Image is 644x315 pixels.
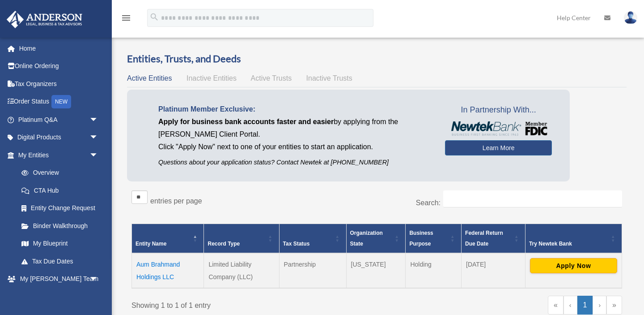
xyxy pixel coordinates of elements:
[6,75,112,93] a: Tax Organizers
[548,296,563,315] a: First
[525,224,622,253] th: Try Newtek Bank : Activate to sort
[158,103,432,116] p: Platinum Member Exclusive:
[465,230,503,247] span: Federal Return Due Date
[13,217,107,235] a: Binder Walkthrough
[158,116,432,141] p: by applying from the [PERSON_NAME] Client Portal.
[127,52,627,66] h3: Entities, Trusts, and Deeds
[127,74,172,82] span: Active Entities
[350,230,383,247] span: Organization State
[204,253,279,288] td: Limited Liability Company (LLC)
[577,296,593,315] a: 1
[204,224,279,253] th: Record Type: Activate to sort
[6,146,107,164] a: My Entitiesarrow_drop_down
[563,296,577,315] a: Previous
[449,121,547,136] img: NewtekBankLogoSM.png
[279,253,346,288] td: Partnership
[6,39,112,57] a: Home
[606,296,622,315] a: Last
[529,238,608,249] div: Try Newtek Bank
[406,224,462,253] th: Business Purpose: Activate to sort
[13,235,107,253] a: My Blueprint
[409,230,433,247] span: Business Purpose
[306,74,352,82] span: Inactive Trusts
[462,224,525,253] th: Federal Return Due Date: Activate to sort
[6,270,112,288] a: My [PERSON_NAME] Teamarrow_drop_down
[89,270,107,289] span: arrow_drop_down
[4,11,85,28] img: Anderson Advisors Platinum Portal
[158,118,334,125] span: Apply for business bank accounts faster and easier
[445,103,552,117] span: In Partnership With...
[208,241,240,247] span: Record Type
[131,296,370,312] div: Showing 1 to 1 of 1 entry
[6,57,112,75] a: Online Ordering
[89,111,107,129] span: arrow_drop_down
[89,146,107,164] span: arrow_drop_down
[150,197,202,205] label: entries per page
[346,253,406,288] td: [US_STATE]
[283,241,310,247] span: Tax Status
[132,224,204,253] th: Entity Name: Activate to invert sorting
[6,129,112,147] a: Digital Productsarrow_drop_down
[406,253,462,288] td: Holding
[13,181,107,199] a: CTA Hub
[445,140,552,155] a: Learn More
[158,157,432,168] p: Questions about your application status? Contact Newtek at [PHONE_NUMBER]
[6,93,112,111] a: Order StatusNEW
[136,241,166,247] span: Entity Name
[13,164,103,182] a: Overview
[346,224,406,253] th: Organization State: Activate to sort
[6,111,112,129] a: Platinum Q&Aarrow_drop_down
[158,141,432,153] p: Click "Apply Now" next to one of your entities to start an application.
[13,199,107,217] a: Entity Change Request
[132,253,204,288] td: Aum Brahmand Holdings LLC
[89,129,107,147] span: arrow_drop_down
[121,13,131,23] i: menu
[624,11,637,24] img: User Pic
[530,258,617,273] button: Apply Now
[279,224,346,253] th: Tax Status: Activate to sort
[416,199,441,207] label: Search:
[462,253,525,288] td: [DATE]
[186,74,237,82] span: Inactive Entities
[121,16,131,23] a: menu
[13,252,107,270] a: Tax Due Dates
[51,95,71,108] div: NEW
[251,74,292,82] span: Active Trusts
[149,12,159,22] i: search
[593,296,606,315] a: Next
